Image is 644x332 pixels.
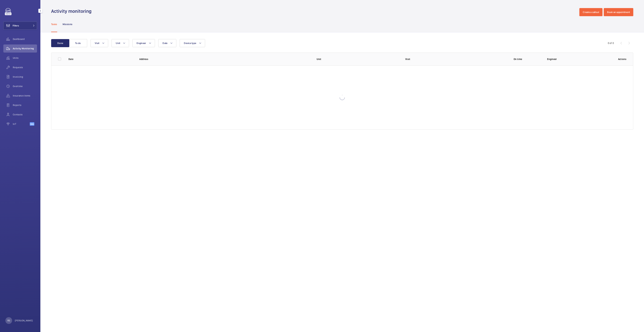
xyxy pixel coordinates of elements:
span: Insurance items [13,94,37,97]
span: Requests [13,66,37,69]
p: Actions [618,57,626,61]
button: Visit [91,39,108,47]
span: Engineer [137,42,146,44]
span: Filters [13,24,19,27]
p: Engineer [547,57,613,61]
span: Units [13,56,37,60]
p: [PERSON_NAME] [15,319,33,322]
p: Unit [317,57,400,61]
span: Activity Monitoring [13,47,37,50]
span: Contacts [13,113,37,116]
p: Date [68,57,134,61]
button: Book an appointment [604,8,633,16]
div: 0 of 0 [608,41,614,45]
span: Device type [184,42,196,44]
span: Date [163,42,167,44]
button: Filters [3,22,37,30]
span: Visit [95,42,99,44]
p: Visit [405,57,489,61]
button: Engineer [132,39,155,47]
button: Done [51,39,69,47]
span: Invoicing [13,75,37,78]
button: Unit [112,39,129,47]
button: Device type [180,39,205,47]
span: Dashboard [13,37,37,41]
p: Tasks [51,23,57,26]
span: Overtime [13,85,37,88]
p: Missions [63,23,73,26]
span: Reports [13,103,37,107]
p: Address [139,57,311,61]
p: On time [494,57,542,61]
button: To do [69,39,87,47]
p: RS [7,319,10,322]
span: Beta [30,122,34,126]
button: Create a callout [579,8,602,16]
span: Unit [116,42,120,44]
button: Date [158,39,176,47]
span: IoT [13,122,30,126]
h1: Activity monitoring [51,8,94,14]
